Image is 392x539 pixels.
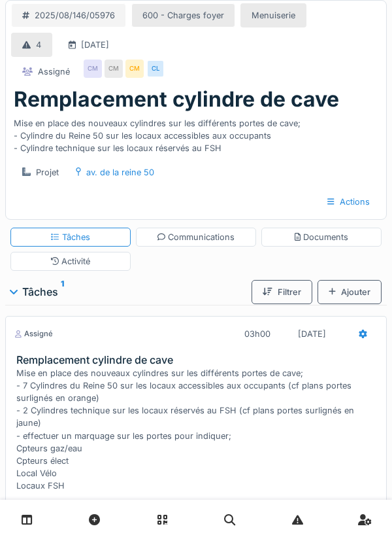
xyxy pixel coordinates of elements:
div: Tâches [10,284,246,300]
div: Actions [316,190,381,214]
sup: 1 [61,284,64,300]
div: CM [125,60,144,78]
div: CM [105,60,123,78]
div: [DATE] [81,39,109,51]
div: 4 [36,39,41,51]
div: 600 - Charges foyer [142,9,224,22]
div: av. de la reine 50 [86,166,154,179]
div: Tâches [51,231,90,243]
div: CM [84,60,102,78]
div: Activité [51,255,91,268]
div: 03h00 [244,328,270,340]
div: Ajouter [318,280,382,304]
div: Documents [295,231,349,243]
div: [DATE] [298,328,326,340]
div: CL [146,60,165,78]
div: Assigné [38,65,70,78]
div: Filtrer [252,280,312,304]
div: Assigné [14,328,53,339]
div: 2025/08/146/05976 [35,9,115,22]
div: Projet [36,166,59,179]
h3: Remplacement cylindre de cave [16,354,381,366]
div: Mise en place des nouveaux cylindres sur les différents portes de cave; - Cylindre du Reine 50 su... [14,112,378,155]
div: Communications [157,231,235,243]
div: Menuiserie [252,9,295,22]
h1: Remplacement cylindre de cave [14,87,339,112]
